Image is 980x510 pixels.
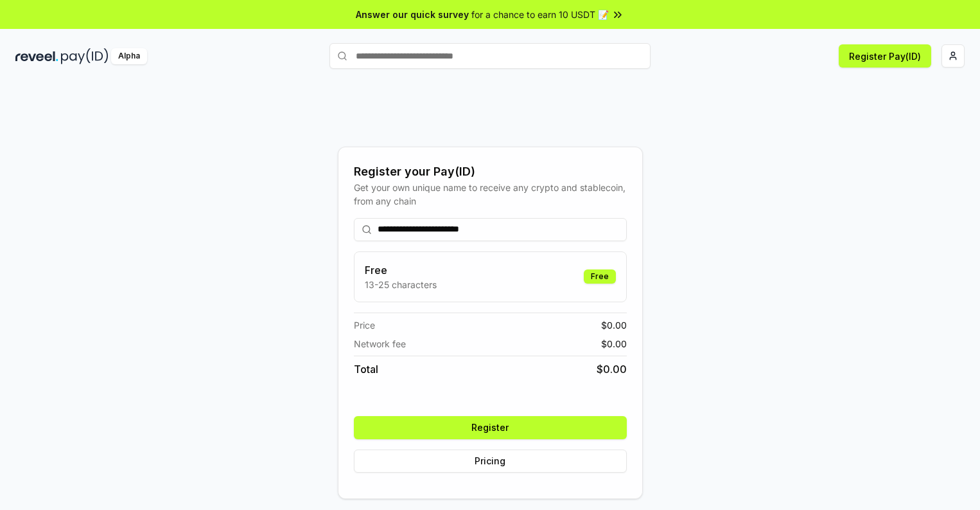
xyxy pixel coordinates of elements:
[354,318,375,332] span: Price
[601,337,627,351] span: $ 0.00
[354,450,627,473] button: Pricing
[356,8,469,21] span: Answer our quick survey
[597,361,627,377] span: $ 0.00
[471,8,609,21] span: for a chance to earn 10 USDT 📝
[354,361,378,377] span: Total
[354,181,627,208] div: Get your own unique name to receive any crypto and stablecoin, from any chain
[354,163,627,181] div: Register your Pay(ID)
[111,48,147,64] div: Alpha
[354,337,406,351] span: Network fee
[839,44,931,68] button: Register Pay(ID)
[354,416,627,439] button: Register
[601,318,627,332] span: $ 0.00
[365,278,437,291] p: 13-25 characters
[61,48,109,64] img: pay_id
[15,48,58,64] img: reveel_dark
[584,269,616,284] div: Free
[365,262,437,278] h3: Free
